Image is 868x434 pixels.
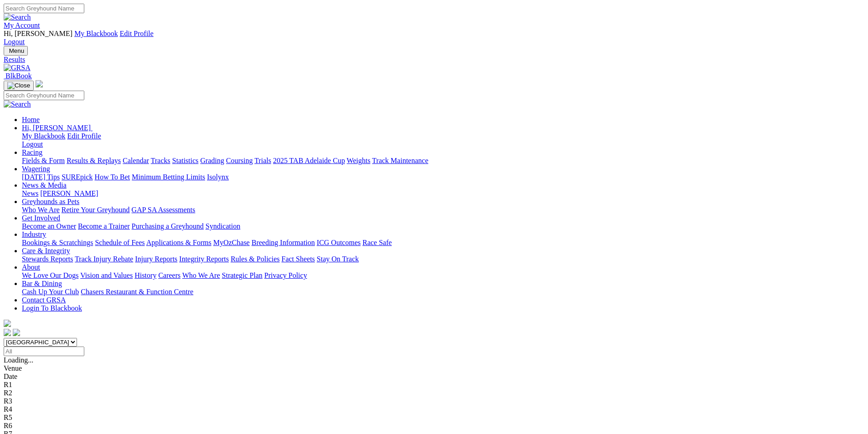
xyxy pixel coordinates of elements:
span: Hi, [PERSON_NAME] [22,124,91,132]
div: News & Media [22,189,864,198]
button: Toggle navigation [4,81,34,91]
a: Integrity Reports [179,255,229,263]
div: Greyhounds as Pets [22,206,864,214]
a: Chasers Restaurant & Function Centre [81,288,193,296]
a: Bar & Dining [22,280,62,287]
a: Cash Up Your Club [22,288,79,296]
a: Grading [200,157,224,164]
img: Search [4,100,31,108]
a: [DATE] Tips [22,173,60,181]
a: Who We Are [22,206,60,214]
a: Get Involved [22,214,60,222]
a: Privacy Policy [264,271,307,279]
a: Vision and Values [80,271,133,279]
span: Menu [9,47,24,54]
a: News [22,189,38,197]
a: ICG Outcomes [317,239,360,246]
div: R4 [4,405,864,414]
div: R2 [4,389,864,397]
a: Contact GRSA [22,296,66,304]
input: Search [4,91,84,100]
input: Select date [4,347,84,356]
a: MyOzChase [213,239,250,246]
a: Track Injury Rebate [75,255,133,263]
a: Retire Your Greyhound [62,206,130,214]
a: Purchasing a Greyhound [132,222,204,230]
a: My Account [4,21,40,29]
div: Wagering [22,173,864,181]
a: Coursing [226,157,253,164]
a: My Blackbook [22,132,66,140]
div: R3 [4,397,864,405]
a: Track Maintenance [372,157,428,164]
button: Toggle navigation [4,46,28,56]
div: R1 [4,381,864,389]
a: Greyhounds as Pets [22,198,79,205]
a: Applications & Forms [146,239,211,246]
a: Syndication [205,222,240,230]
a: Minimum Betting Limits [132,173,205,181]
a: Wagering [22,165,50,173]
a: SUREpick [62,173,92,181]
div: Get Involved [22,222,864,230]
div: R5 [4,414,864,422]
img: logo-grsa-white.png [4,320,11,327]
a: Calendar [123,157,149,164]
a: Injury Reports [135,255,177,263]
a: History [134,271,156,279]
a: Statistics [172,157,199,164]
div: Date [4,373,864,381]
a: Results [4,56,864,64]
input: Search [4,4,84,13]
a: How To Bet [95,173,130,181]
div: R6 [4,422,864,430]
a: Race Safe [362,239,391,246]
a: Trials [254,157,271,164]
img: Close [7,82,30,89]
a: Care & Integrity [22,247,70,255]
a: Become an Owner [22,222,76,230]
div: My Account [4,30,864,46]
div: Venue [4,364,864,373]
a: Results & Replays [67,157,121,164]
a: Hi, [PERSON_NAME] [22,124,92,132]
a: News & Media [22,181,67,189]
a: Rules & Policies [231,255,280,263]
span: Hi, [PERSON_NAME] [4,30,72,37]
a: Schedule of Fees [95,239,144,246]
a: GAP SA Assessments [132,206,195,214]
a: BlkBook [4,72,32,80]
a: Become a Trainer [78,222,130,230]
a: About [22,263,40,271]
a: Who We Are [182,271,220,279]
img: facebook.svg [4,329,11,336]
a: Fields & Form [22,157,65,164]
div: About [22,271,864,280]
a: My Blackbook [74,30,118,37]
a: Edit Profile [120,30,154,37]
div: Bar & Dining [22,288,864,296]
a: Industry [22,230,46,238]
a: Logout [22,140,43,148]
a: Stewards Reports [22,255,73,263]
img: GRSA [4,64,31,72]
div: Racing [22,157,864,165]
a: Racing [22,148,42,156]
div: Care & Integrity [22,255,864,263]
a: 2025 TAB Adelaide Cup [273,157,345,164]
a: Bookings & Scratchings [22,239,93,246]
a: Strategic Plan [222,271,262,279]
a: Tracks [151,157,170,164]
a: Breeding Information [252,239,315,246]
a: [PERSON_NAME] [40,189,98,197]
a: We Love Our Dogs [22,271,78,279]
img: Search [4,13,31,21]
a: Edit Profile [67,132,101,140]
a: Fact Sheets [282,255,315,263]
a: Careers [158,271,180,279]
img: twitter.svg [13,329,20,336]
div: Industry [22,239,864,247]
a: Login To Blackbook [22,304,82,312]
a: Weights [347,157,370,164]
